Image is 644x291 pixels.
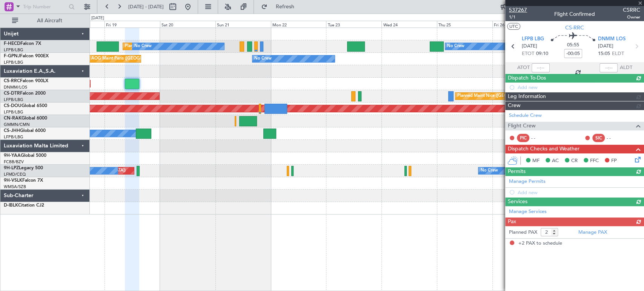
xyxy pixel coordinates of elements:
span: Owner [623,14,640,20]
div: Sat 20 [160,21,215,28]
span: 9H-VSLK [4,178,22,183]
a: 9H-VSLKFalcon 7X [4,178,43,183]
a: LFPB/LBG [4,109,23,115]
a: D-IBLKCitation CJ2 [4,203,44,208]
span: 05:55 [567,41,579,49]
span: MF [532,157,539,165]
span: CN-RAK [4,116,22,121]
a: LFPB/LBG [4,60,23,65]
div: [DATE] [91,15,104,21]
div: Fri 26 [492,21,548,28]
div: Fri 19 [105,21,160,28]
a: CS-DTRFalcon 2000 [4,91,46,96]
span: LFPB LBG [522,35,544,43]
a: LFPB/LBG [4,97,23,103]
a: CS-DOUGlobal 6500 [4,104,47,108]
span: ALDT [619,64,632,72]
a: WMSA/SZB [4,184,26,190]
a: F-GPNJFalcon 900EX [4,54,49,58]
span: 537267 [509,6,527,14]
span: FP [611,157,617,165]
button: All Aircraft [8,15,82,27]
a: CS-RRCFalcon 900LX [4,79,48,83]
span: ELDT [612,50,624,58]
div: Planned Maint [GEOGRAPHIC_DATA] ([GEOGRAPHIC_DATA]) [125,41,244,52]
span: CS-RRC [4,79,20,83]
span: FFC [590,157,599,165]
span: F-HECD [4,41,20,46]
a: 9H-LPZLegacy 500 [4,166,43,170]
span: 09:10 [536,50,548,58]
a: CS-JHHGlobal 6000 [4,129,46,133]
div: Mon 22 [271,21,326,28]
span: AC [552,157,559,165]
div: Tue 23 [326,21,381,28]
span: DNMM LOS [598,35,626,43]
a: 9H-YAAGlobal 5000 [4,153,46,158]
span: CS-DOU [4,104,22,108]
a: CN-RAKGlobal 6000 [4,116,47,121]
a: LFMD/CEQ [4,172,26,177]
span: [DATE] [522,43,537,50]
a: LFPB/LBG [4,134,23,140]
span: 9H-YAA [4,153,21,158]
span: ETOT [522,50,534,58]
div: No Crew [480,165,498,176]
span: Refresh [269,4,301,9]
span: D-IBLK [4,203,18,208]
span: CS-RRC [565,24,584,32]
div: AOG Maint Paris ([GEOGRAPHIC_DATA]) [91,53,171,64]
div: Sun 21 [215,21,271,28]
a: FCBB/BZV [4,159,24,165]
a: F-HECDFalcon 7X [4,41,41,46]
span: Dispatch Checks and Weather [508,145,579,153]
span: CS-JHH [4,129,20,133]
span: CS-DTR [4,91,20,96]
a: DNMM/LOS [4,84,27,90]
input: Trip Number [23,1,66,12]
span: All Aircraft [20,18,80,23]
span: [DATE] - [DATE] [128,3,164,10]
span: F-GPNJ [4,54,20,58]
a: GMMN/CMN [4,122,30,127]
div: No Crew [254,53,272,64]
div: Planned Maint Nice ([GEOGRAPHIC_DATA]) [457,90,541,102]
div: Thu 25 [437,21,492,28]
a: LFPB/LBG [4,47,23,53]
div: Wed 24 [381,21,437,28]
span: 15:05 [598,50,610,58]
div: Flight Confirmed [554,10,595,18]
div: No Crew [447,41,464,52]
span: CSRRC [623,6,640,14]
button: Refresh [258,1,303,13]
span: [DATE] [598,43,613,50]
span: CR [571,157,578,165]
div: No Crew [134,41,152,52]
span: 9H-LPZ [4,166,19,170]
span: ATOT [517,64,530,72]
